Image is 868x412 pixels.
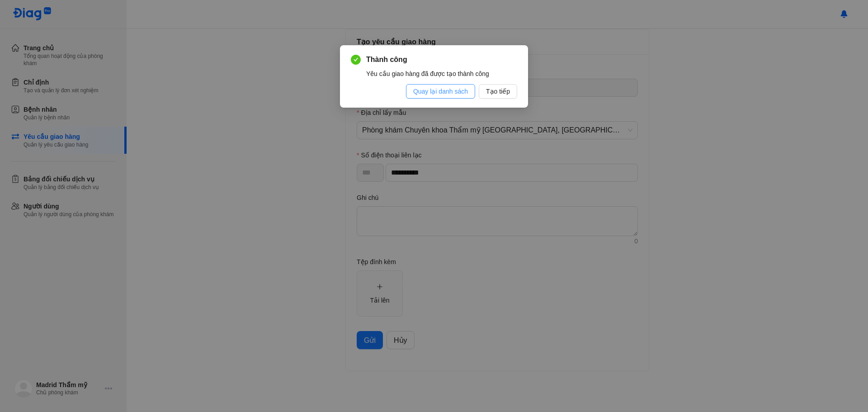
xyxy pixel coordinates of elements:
[406,84,475,99] button: Quay lại danh sách
[366,54,517,65] span: Thành công
[366,69,517,79] div: Yêu cầu giao hàng đã được tạo thành công
[479,84,517,99] button: Tạo tiếp
[351,55,361,65] span: check-circle
[413,86,468,96] span: Quay lại danh sách
[486,86,510,96] span: Tạo tiếp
